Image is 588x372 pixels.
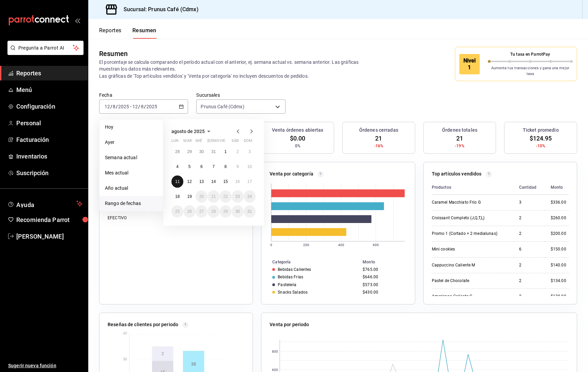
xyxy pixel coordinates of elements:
button: 1 de agosto de 2025 [220,146,232,158]
span: - [130,104,131,109]
p: Venta por periodo [270,321,309,328]
span: 21 [456,134,463,143]
span: Mes actual [105,169,158,176]
abbr: 14 de agosto de 2025 [211,179,216,184]
abbr: martes [183,138,191,146]
p: Aumenta tus transacciones y gana una mejor tasa [488,66,573,77]
button: 14 de agosto de 2025 [207,175,219,188]
span: Ayer [105,139,158,146]
div: Nivel 1 [459,54,480,74]
span: / [116,104,118,109]
abbr: 10 de agosto de 2025 [247,164,252,169]
button: 18 de agosto de 2025 [171,190,183,203]
div: Bebidas Frias [278,275,303,279]
span: Pregunta a Parrot AI [18,44,73,52]
abbr: miércoles [196,138,202,146]
button: Pregunta a Parrot AI [7,41,84,55]
button: 11 de agosto de 2025 [171,175,183,188]
button: 10 de agosto de 2025 [244,161,256,173]
button: 12 de agosto de 2025 [183,175,195,188]
span: Reportes [16,69,82,78]
button: 31 de agosto de 2025 [244,205,256,218]
span: / [138,104,140,109]
abbr: 28 de agosto de 2025 [211,209,216,214]
span: Configuración [16,102,82,111]
button: 31 de julio de 2025 [207,146,219,158]
abbr: 18 de agosto de 2025 [175,194,180,199]
th: Cantidad [514,180,545,195]
div: Snacks Salados [278,290,308,295]
span: Personal [16,118,82,128]
text: 0 [270,243,272,247]
div: Promo 1 (Cortado + 2 medialunas) [432,231,500,237]
div: navigation tabs [99,27,157,39]
h3: Sucursal: Prunus Café (Cdmx) [118,5,199,14]
text: 800 [272,350,278,353]
span: [PERSON_NAME] [16,232,82,241]
div: Mini cookies [432,246,500,252]
abbr: 31 de agosto de 2025 [247,209,252,214]
abbr: 29 de agosto de 2025 [223,209,228,214]
h3: Ticket promedio [523,127,559,134]
abbr: 5 de agosto de 2025 [188,164,191,169]
abbr: viernes [220,138,225,146]
span: / [110,104,112,109]
abbr: 24 de agosto de 2025 [247,194,252,199]
button: 21 de agosto de 2025 [207,190,219,203]
abbr: 23 de agosto de 2025 [235,194,240,199]
button: 16 de agosto de 2025 [232,175,243,188]
button: 4 de agosto de 2025 [171,161,183,173]
div: $573.00 [363,282,404,287]
span: Suscripción [16,168,82,178]
abbr: 15 de agosto de 2025 [223,179,228,184]
h3: Venta órdenes abiertas [272,127,324,134]
div: Resumen [99,49,128,59]
button: 19 de agosto de 2025 [183,190,195,203]
p: El porcentaje se calcula comparando el período actual con el anterior, ej. semana actual vs. sema... [99,59,378,79]
button: 23 de agosto de 2025 [232,190,243,203]
abbr: 12 de agosto de 2025 [187,179,191,184]
button: 25 de agosto de 2025 [171,205,183,218]
span: Semana actual [105,154,158,161]
text: 600 [373,243,379,247]
span: 0% [295,143,300,149]
button: Reportes [99,27,122,39]
abbr: 2 de agosto de 2025 [236,149,239,154]
button: 30 de julio de 2025 [196,146,207,158]
a: Pregunta a Parrot AI [5,49,84,56]
div: 2 [519,278,540,284]
abbr: sábado [232,138,239,146]
button: 27 de agosto de 2025 [196,205,207,218]
div: Bebidas Calientes [278,267,311,272]
h3: Órdenes cerradas [359,127,398,134]
button: 20 de agosto de 2025 [196,190,207,203]
input: -- [141,104,144,109]
abbr: 20 de agosto de 2025 [199,194,204,199]
th: Productos [432,180,514,195]
button: 2 de agosto de 2025 [232,146,243,158]
button: 22 de agosto de 2025 [220,190,232,203]
span: -10% [536,143,546,149]
span: Prunus Café (Cdmx) [201,103,244,110]
abbr: 31 de julio de 2025 [211,149,216,154]
div: $430.00 [363,290,404,295]
div: Pastel de Chocolate [432,278,500,284]
span: Rango de fechas [105,200,158,207]
abbr: 7 de agosto de 2025 [213,164,215,169]
span: Hoy [105,124,158,131]
button: 5 de agosto de 2025 [183,161,195,173]
span: Inventarios [16,152,82,161]
p: Venta por categoría [270,170,313,178]
span: Ayuda [16,200,74,208]
abbr: 3 de agosto de 2025 [249,149,251,154]
abbr: 28 de julio de 2025 [175,149,180,154]
button: 28 de julio de 2025 [171,146,183,158]
button: 30 de agosto de 2025 [232,205,243,218]
div: $646.00 [363,275,404,279]
button: 15 de agosto de 2025 [220,175,232,188]
div: $336.00 [551,200,569,205]
button: 28 de agosto de 2025 [207,205,219,218]
label: Fecha [99,93,188,97]
abbr: 30 de agosto de 2025 [235,209,240,214]
div: 2 [519,294,540,299]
